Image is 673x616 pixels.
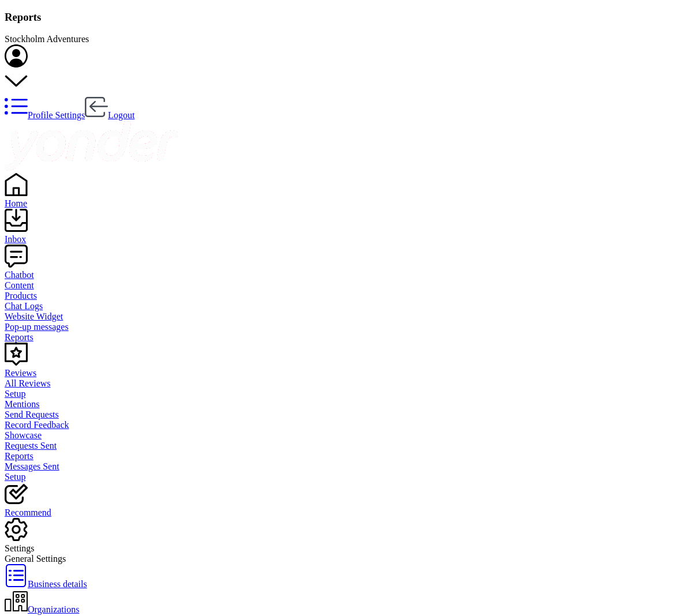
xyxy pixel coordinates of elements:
[5,368,668,378] div: Reviews
[28,604,79,614] span: Organizations
[5,389,668,399] a: Setup
[5,543,668,554] div: Settings
[28,579,87,589] span: Business details
[5,260,668,280] a: Chatbot
[5,451,668,461] a: Reports
[5,461,668,472] a: Messages Sent
[5,291,668,301] a: Products
[5,378,668,389] a: All Reviews
[5,34,668,44] div: Stockholm Adventures
[5,11,668,24] h3: Reports
[5,508,668,518] div: Recommend
[5,332,668,343] a: Reports
[5,110,85,120] a: Profile Settings
[5,121,178,171] img: yonder-white-logo.png
[5,410,668,420] a: Send Requests
[85,110,134,120] a: Logout
[5,311,668,322] a: Website Widget
[5,280,668,291] a: Content
[5,604,79,614] a: Organizations
[5,554,66,564] span: General Settings
[5,497,668,518] a: Recommend
[5,358,668,378] a: Reviews
[5,420,668,430] a: Record Feedback
[5,441,668,451] a: Requests Sent
[5,198,668,209] div: Home
[5,430,668,441] a: Showcase
[5,399,668,410] a: Mentions
[5,301,668,311] a: Chat Logs
[5,579,87,589] a: Business details
[5,188,668,209] a: Home
[5,472,668,482] a: Setup
[5,224,668,245] a: Inbox
[5,270,668,280] div: Chatbot
[5,322,668,332] a: Pop-up messages
[5,234,668,245] div: Inbox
